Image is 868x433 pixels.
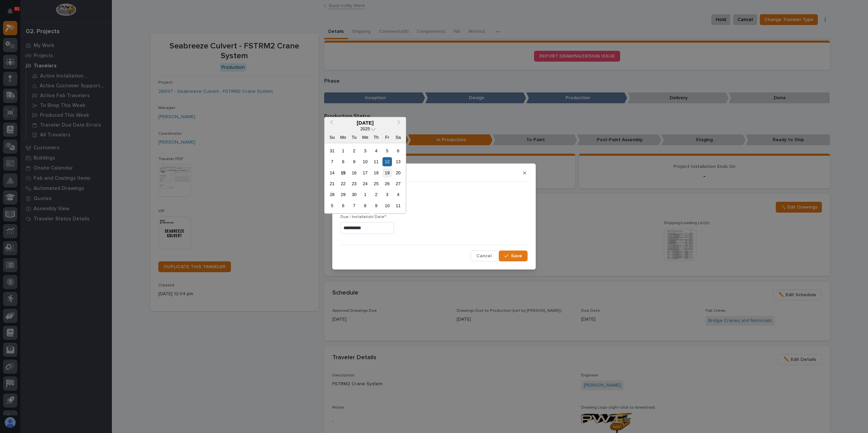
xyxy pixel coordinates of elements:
div: Choose Saturday, September 20th, 2025 [394,168,403,177]
div: Choose Monday, October 6th, 2025 [338,201,348,210]
div: Choose Friday, September 19th, 2025 [382,168,392,177]
div: Choose Sunday, September 21st, 2025 [328,179,337,188]
div: Choose Saturday, September 13th, 2025 [394,157,403,166]
div: Su [328,133,337,142]
div: Choose Wednesday, September 10th, 2025 [360,157,370,166]
div: Choose Sunday, September 28th, 2025 [328,190,337,199]
div: Choose Monday, September 1st, 2025 [338,146,348,155]
div: Choose Saturday, October 4th, 2025 [394,190,403,199]
div: Choose Tuesday, October 7th, 2025 [350,201,359,210]
div: Choose Tuesday, September 2nd, 2025 [350,146,359,155]
div: Choose Sunday, September 7th, 2025 [328,157,337,166]
div: Choose Monday, September 8th, 2025 [338,157,348,166]
div: Choose Tuesday, September 16th, 2025 [350,168,359,177]
div: Choose Thursday, September 4th, 2025 [372,146,381,155]
div: Choose Friday, October 10th, 2025 [382,201,392,210]
div: Choose Thursday, October 9th, 2025 [372,201,381,210]
div: Choose Tuesday, September 9th, 2025 [350,157,359,166]
div: Choose Thursday, October 2nd, 2025 [372,190,381,199]
div: Choose Wednesday, October 1st, 2025 [360,190,370,199]
div: Choose Sunday, August 31st, 2025 [328,146,337,155]
div: Choose Saturday, September 6th, 2025 [394,146,403,155]
div: Choose Tuesday, September 30th, 2025 [350,190,359,199]
div: Choose Friday, September 5th, 2025 [382,146,392,155]
div: Choose Monday, September 15th, 2025 [338,168,348,177]
span: Save [511,253,522,259]
div: Choose Saturday, October 11th, 2025 [394,201,403,210]
div: Choose Monday, September 22nd, 2025 [338,179,348,188]
button: Previous Month [325,118,336,129]
div: Choose Wednesday, September 24th, 2025 [360,179,370,188]
div: Mo [338,133,348,142]
button: Save [499,251,528,261]
div: Choose Wednesday, September 3rd, 2025 [360,146,370,155]
div: Sa [394,133,403,142]
div: Choose Wednesday, September 17th, 2025 [360,168,370,177]
span: 2025 [360,126,370,131]
div: Choose Tuesday, September 23rd, 2025 [350,179,359,188]
div: Choose Thursday, September 25th, 2025 [372,179,381,188]
div: [DATE] [324,120,406,126]
span: Cancel [476,253,492,259]
div: Choose Friday, September 12th, 2025 [382,157,392,166]
div: Choose Wednesday, October 8th, 2025 [360,201,370,210]
div: Fr [382,133,392,142]
div: Th [372,133,381,142]
button: Next Month [394,118,405,129]
button: Cancel [471,251,497,261]
div: Tu [350,133,359,142]
div: Choose Thursday, September 11th, 2025 [372,157,381,166]
div: Choose Thursday, September 18th, 2025 [372,168,381,177]
span: Due / Installation Date [340,215,386,219]
div: Choose Friday, September 26th, 2025 [382,179,392,188]
div: Choose Saturday, September 27th, 2025 [394,179,403,188]
div: Choose Sunday, September 14th, 2025 [328,168,337,177]
div: We [360,133,370,142]
div: Choose Monday, September 29th, 2025 [338,190,348,199]
div: Choose Friday, October 3rd, 2025 [382,190,392,199]
div: Choose Sunday, October 5th, 2025 [328,201,337,210]
div: month 2025-09 [327,145,403,211]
